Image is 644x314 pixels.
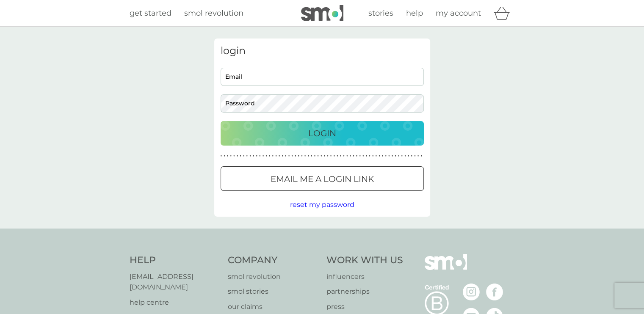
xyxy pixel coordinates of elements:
p: ● [311,154,312,158]
p: ● [417,154,419,158]
p: ● [221,154,222,158]
a: smol stories [228,286,318,297]
h3: login [221,45,424,57]
p: ● [295,154,296,158]
button: reset my password [290,199,354,210]
p: ● [401,154,403,158]
p: ● [314,154,316,158]
span: reset my password [290,201,354,209]
p: ● [321,154,322,158]
a: get started [130,7,171,19]
span: help [406,8,423,18]
a: our claims [228,301,318,312]
p: ● [392,154,393,158]
p: ● [340,154,342,158]
p: ● [279,154,280,158]
p: ● [343,154,345,158]
p: ● [353,154,354,158]
p: ● [249,154,251,158]
p: ● [298,154,300,158]
p: ● [346,154,348,158]
p: ● [404,154,406,158]
img: smol [425,254,467,283]
span: my account [436,8,481,18]
p: ● [372,154,374,158]
img: visit the smol Instagram page [463,284,480,300]
p: ● [275,154,277,158]
p: ● [376,154,377,158]
p: ● [265,154,267,158]
p: ● [301,154,303,158]
p: ● [237,154,238,158]
p: ● [337,154,338,158]
p: ● [291,154,293,158]
a: help centre [130,297,220,308]
p: ● [240,154,241,158]
a: smol revolution [184,7,243,19]
h4: Work With Us [326,254,403,267]
p: ● [350,154,351,158]
p: ● [382,154,384,158]
p: ● [362,154,364,158]
p: ● [317,154,319,158]
p: ● [408,154,409,158]
p: partnerships [326,286,403,297]
p: ● [269,154,271,158]
p: ● [282,154,283,158]
p: ● [263,154,264,158]
p: ● [304,154,306,158]
div: basket [494,5,515,22]
a: influencers [326,271,403,282]
a: smol revolution [228,271,318,282]
p: ● [246,154,248,158]
p: ● [388,154,390,158]
p: ● [366,154,368,158]
h4: Company [228,254,318,267]
p: ● [333,154,335,158]
p: ● [230,154,232,158]
p: ● [411,154,412,158]
p: ● [395,154,396,158]
button: Email me a login link [221,166,424,191]
span: smol revolution [184,8,243,18]
p: ● [414,154,416,158]
h4: Help [130,254,220,267]
p: ● [243,154,245,158]
p: ● [398,154,400,158]
p: Login [308,127,336,140]
p: ● [285,154,287,158]
span: get started [130,8,171,18]
p: ● [385,154,387,158]
p: ● [330,154,332,158]
a: [EMAIL_ADDRESS][DOMAIN_NAME] [130,271,220,293]
p: ● [288,154,290,158]
a: my account [436,7,481,19]
p: ● [369,154,370,158]
p: ● [253,154,254,158]
p: ● [324,154,326,158]
p: ● [233,154,235,158]
img: smol [301,5,343,21]
p: ● [272,154,274,158]
p: ● [327,154,329,158]
p: ● [359,154,361,158]
p: Email me a login link [271,172,374,186]
p: ● [256,154,257,158]
img: visit the smol Facebook page [486,284,503,300]
p: ● [307,154,309,158]
p: ● [420,154,422,158]
p: ● [356,154,358,158]
p: ● [259,154,261,158]
span: stories [368,8,393,18]
a: press [326,301,403,312]
a: stories [368,7,393,19]
button: Login [221,121,424,146]
a: help [406,7,423,19]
